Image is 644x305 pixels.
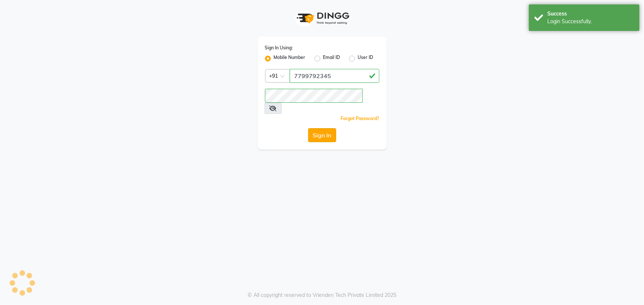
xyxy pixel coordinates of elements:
input: Username [265,89,363,103]
div: Success [547,10,634,18]
button: Sign In [308,128,336,142]
label: User ID [358,54,373,63]
a: Forgot Password? [341,116,379,121]
input: Username [290,69,379,83]
img: logo1.svg [293,7,352,29]
label: Mobile Number [274,54,306,63]
label: Email ID [323,54,340,63]
div: Login Successfully. [547,18,634,25]
label: Sign In Using: [265,45,293,51]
